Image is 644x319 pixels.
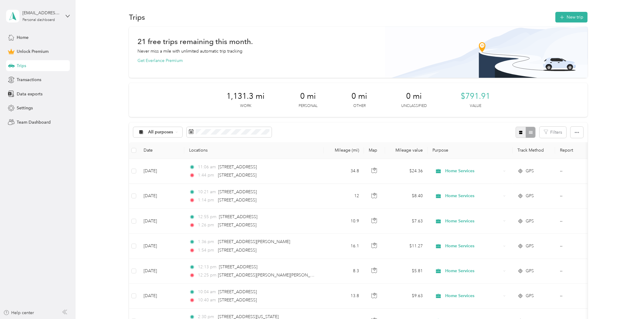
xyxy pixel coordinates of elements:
span: [STREET_ADDRESS][PERSON_NAME][PERSON_NAME] [218,273,324,278]
td: [DATE] [139,259,184,284]
button: Help center [3,310,34,316]
span: 0 mi [351,91,367,101]
h1: 21 free trips remaining this month. [137,38,253,45]
span: Team Dashboard [17,119,51,125]
span: [STREET_ADDRESS] [219,189,257,194]
span: [STREET_ADDRESS] [219,289,257,294]
span: Home Services [446,243,501,249]
span: [STREET_ADDRESS] [219,164,257,170]
th: Track Method [513,142,555,159]
td: $8.40 [385,184,428,209]
span: Home Services [446,168,501,174]
span: 10:04 am [198,289,216,295]
span: 1,131.3 mi [226,91,265,101]
td: $5.81 [385,259,428,284]
span: 0 mi [406,91,422,101]
td: 8.3 [324,259,364,284]
span: All purposes [148,130,174,134]
span: Settings [17,105,33,111]
td: -- [555,284,610,309]
p: Unclassified [401,103,427,109]
span: [STREET_ADDRESS] [218,173,256,178]
th: Mileage (mi) [324,142,364,159]
td: -- [555,209,610,234]
iframe: Everlance-gr Chat Button Frame [610,285,644,319]
span: 11:06 am [198,164,216,170]
span: Home Services [446,218,501,225]
span: [STREET_ADDRESS] [218,248,256,253]
span: 10:40 am [198,297,216,304]
span: 12:13 pm [198,264,216,270]
span: Home Services [446,293,501,299]
span: 1:14 pm [198,197,215,204]
td: 13.8 [324,284,364,309]
span: GPS [526,293,534,299]
span: GPS [526,168,534,174]
p: Work [240,103,251,109]
span: [STREET_ADDRESS] [219,264,258,269]
h1: Trips [129,14,145,20]
td: 10.9 [324,209,364,234]
div: Personal dashboard [22,18,55,22]
td: $7.63 [385,209,428,234]
button: Filters [540,127,566,138]
span: [STREET_ADDRESS] [218,222,256,228]
img: Banner [385,27,588,78]
td: $9.63 [385,284,428,309]
th: Report [555,142,610,159]
td: [DATE] [139,209,184,234]
th: Date [139,142,184,159]
span: GPS [526,193,534,199]
span: $791.91 [461,91,490,101]
p: Other [353,103,366,109]
th: Map [364,142,385,159]
span: [STREET_ADDRESS][PERSON_NAME] [218,239,290,244]
td: [DATE] [139,184,184,209]
span: 1:36 pm [198,238,215,245]
td: -- [555,234,610,259]
td: 34.8 [324,159,364,184]
td: 16.1 [324,234,364,259]
span: Unlock Premium [17,48,49,55]
th: Purpose [428,142,513,159]
div: [EMAIL_ADDRESS][DOMAIN_NAME] [22,10,60,16]
span: [STREET_ADDRESS] [219,214,258,219]
span: 12:55 pm [198,214,216,220]
span: GPS [526,243,534,249]
th: Locations [184,142,324,159]
span: Home Services [446,268,501,274]
span: 1:44 pm [198,172,215,179]
span: Data exports [17,91,42,97]
span: Transactions [17,77,41,83]
span: 1:54 pm [198,247,215,254]
td: [DATE] [139,159,184,184]
td: -- [555,184,610,209]
td: -- [555,159,610,184]
td: [DATE] [139,284,184,309]
span: GPS [526,218,534,225]
span: 0 mi [300,91,316,101]
span: 10:21 am [198,189,216,195]
span: 1:26 pm [198,222,215,228]
td: $24.36 [385,159,428,184]
button: New trip [555,12,588,22]
span: [STREET_ADDRESS] [218,197,256,203]
th: Mileage value [385,142,428,159]
td: $11.27 [385,234,428,259]
span: 12:25 pm [198,272,215,279]
span: Trips [17,63,26,69]
td: -- [555,259,610,284]
button: Get Everlance Premium [137,57,183,64]
td: 12 [324,184,364,209]
td: [DATE] [139,234,184,259]
p: Value [470,103,481,109]
p: Never miss a mile with unlimited automatic trip tracking [137,48,242,54]
span: Home [17,34,29,41]
p: Personal [299,103,317,109]
span: GPS [526,268,534,274]
span: Home Services [446,193,501,199]
span: [STREET_ADDRESS] [219,297,257,303]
